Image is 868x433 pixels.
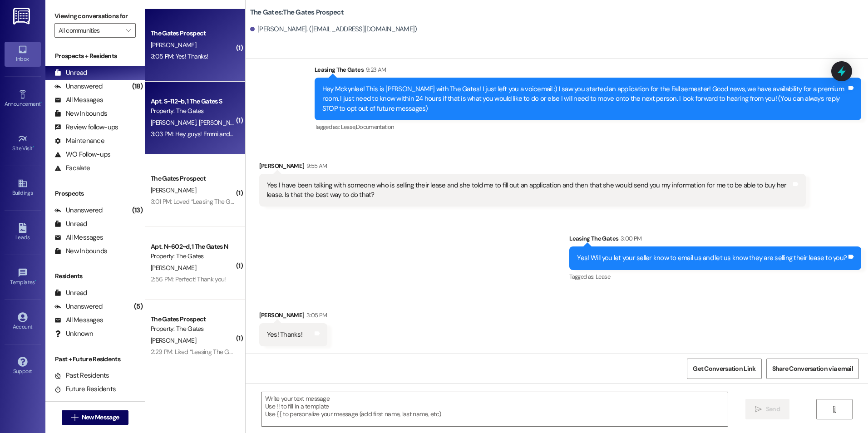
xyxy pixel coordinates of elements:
[315,120,861,133] div: Tagged as:
[5,310,41,334] a: Account
[259,310,327,323] div: [PERSON_NAME]
[250,8,344,17] b: The Gates: The Gates Prospect
[304,161,327,171] div: 9:55 AM
[151,118,199,127] span: [PERSON_NAME]
[322,84,847,113] div: Hey Mckynlee! This is [PERSON_NAME] with The Gates! I just left you a voicemail :) I saw you star...
[151,275,226,283] div: 2:56 PM: Perfect! Thank you!
[267,181,791,200] div: Yes I have been talking with someone who is selling their lease and she told me to fill out an ap...
[151,336,196,344] span: [PERSON_NAME]
[151,52,208,60] div: 3:05 PM: Yes! Thanks!
[5,220,41,245] a: Leads
[745,399,789,419] button: Send
[130,79,145,93] div: (18)
[569,234,861,246] div: Leasing The Gates
[693,364,755,374] span: Get Conversation Link
[33,144,34,150] span: •
[126,27,131,34] i: 
[13,8,32,25] img: ResiDesk Logo
[54,219,87,229] div: Unread
[151,106,235,116] div: Property: The Gates
[831,406,838,413] i: 
[772,364,853,374] span: Share Conversation via email
[71,414,78,421] i: 
[315,65,861,78] div: Leasing The Gates
[267,330,302,340] div: Yes! Thanks!
[54,136,104,146] div: Maintenance
[569,270,861,283] div: Tagged as:
[304,310,327,320] div: 3:05 PM
[54,150,110,159] div: WO Follow-ups
[54,371,109,380] div: Past Residents
[151,251,235,261] div: Property: The Gates
[755,406,762,413] i: 
[54,233,103,242] div: All Messages
[151,41,196,49] span: [PERSON_NAME]
[364,65,386,74] div: 9:23 AM
[82,413,119,422] span: New Message
[45,354,145,364] div: Past + Future Residents
[151,348,653,356] div: 2:29 PM: Liked “Leasing The Gates (The Gates): Will you respond to the placement email you receiv...
[151,324,235,334] div: Property: The Gates
[151,97,235,106] div: Apt. S~112~b, 1 The Gates S
[766,359,859,379] button: Share Conversation via email
[618,234,641,243] div: 3:00 PM
[54,68,87,78] div: Unread
[54,82,103,91] div: Unanswered
[250,25,417,34] div: [PERSON_NAME]. ([EMAIL_ADDRESS][DOMAIN_NAME])
[54,9,136,23] label: Viewing conversations for
[5,265,41,290] a: Templates •
[54,246,107,256] div: New Inbounds
[5,131,41,156] a: Site Visit •
[151,174,235,183] div: The Gates Prospect
[596,273,610,280] span: Lease
[54,123,118,132] div: Review follow-ups
[577,253,847,263] div: Yes! Will you let your seller know to email us and let us know they are selling their lease to you?
[130,203,145,217] div: (13)
[151,130,864,138] div: 3:03 PM: Hey guys! Emmi and I both were wondering when we will be able to move back into our old ...
[54,384,116,394] div: Future Residents
[54,302,103,311] div: Unanswered
[45,271,145,281] div: Residents
[54,95,103,105] div: All Messages
[151,197,420,206] div: 3:01 PM: Loved “Leasing The Gates (The Gates): You are totally okay! It looks like that has been ...
[151,315,235,324] div: The Gates Prospect
[687,359,761,379] button: Get Conversation Link
[54,315,103,325] div: All Messages
[5,42,41,66] a: Inbox
[62,410,129,425] button: New Message
[341,123,356,131] span: Lease ,
[356,123,394,131] span: Documentation
[259,161,806,174] div: [PERSON_NAME]
[35,278,36,284] span: •
[54,163,90,173] div: Escalate
[5,354,41,379] a: Support
[766,404,780,414] span: Send
[54,109,107,118] div: New Inbounds
[5,176,41,200] a: Buildings
[45,189,145,198] div: Prospects
[54,329,93,339] div: Unknown
[151,186,196,194] span: [PERSON_NAME]
[198,118,244,127] span: [PERSON_NAME]
[54,206,103,215] div: Unanswered
[132,300,145,314] div: (5)
[151,242,235,251] div: Apt. N~602~d, 1 The Gates N
[151,264,196,272] span: [PERSON_NAME]
[59,23,121,38] input: All communities
[151,29,235,38] div: The Gates Prospect
[45,51,145,61] div: Prospects + Residents
[54,288,87,298] div: Unread
[40,99,42,106] span: •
